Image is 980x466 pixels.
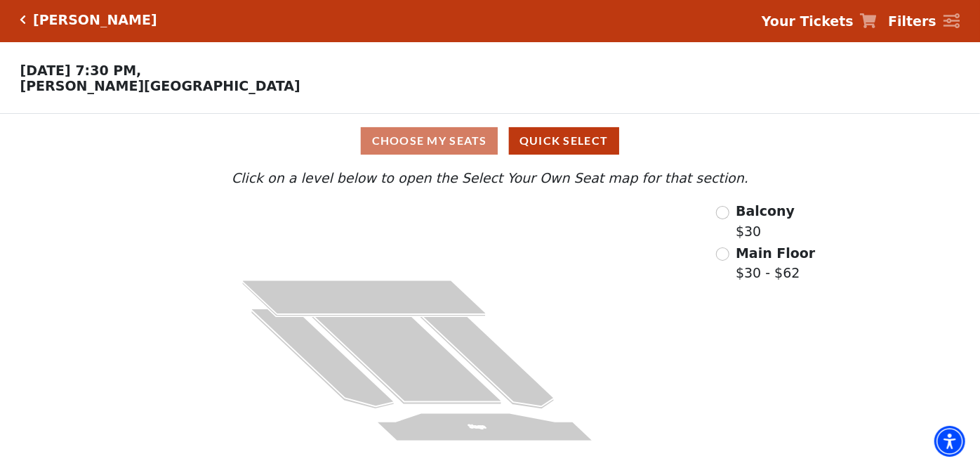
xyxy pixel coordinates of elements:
p: Click on a level below to open the Select Your Own Seat map for that section. [133,168,848,188]
input: Radio button [716,206,729,219]
span: Main Floor [736,245,815,261]
div: Accessibility Menu [934,426,965,457]
label: $30 - $62 [736,243,815,283]
input: Main Floor$30 - $62 [716,247,729,261]
button: Quick Select [509,127,619,155]
label: $30 [736,201,795,241]
strong: Filters [888,13,936,29]
strong: Your Tickets [762,13,854,29]
a: Filters [888,11,960,32]
text: Stage [466,424,488,429]
h5: [PERSON_NAME] [33,12,157,28]
a: Click here to go back to filters [20,15,27,25]
a: Your Tickets [762,11,877,32]
span: Balcony [736,203,795,219]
